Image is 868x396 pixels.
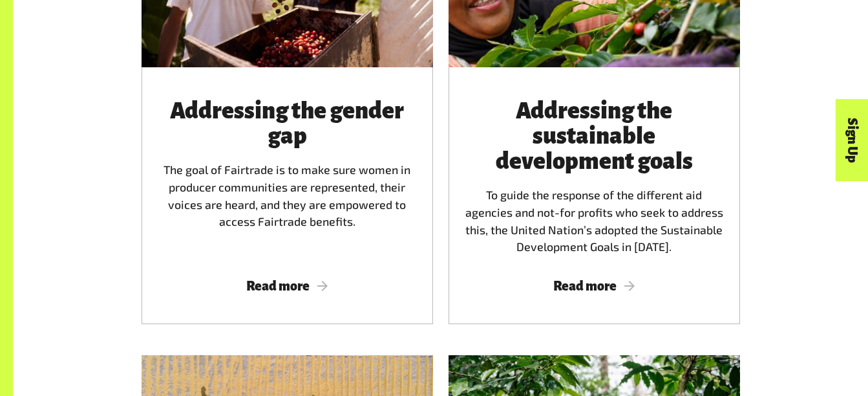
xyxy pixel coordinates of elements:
[157,98,418,256] div: The goal of Fairtrade is to make sure women in producer communities are represented, their voices...
[464,98,725,174] h3: Addressing the sustainable development goals
[464,279,725,293] span: Read more
[464,98,725,256] div: To guide the response of the different aid agencies and not-for profits who seek to address this,...
[157,279,418,293] span: Read more
[157,98,418,149] h3: Addressing the gender gap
